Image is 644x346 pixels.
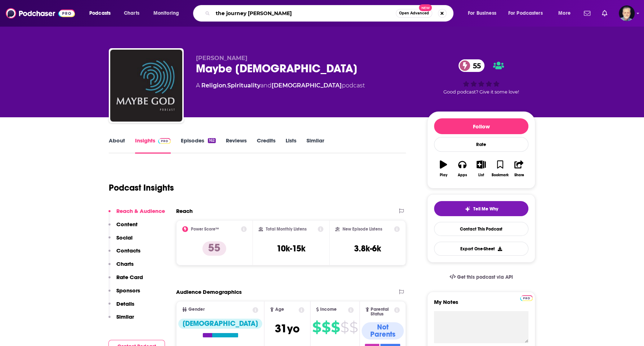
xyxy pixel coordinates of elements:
[419,4,432,11] span: New
[116,221,138,228] p: Content
[619,5,635,21] button: Show profile menu
[458,173,467,177] div: Apps
[520,294,533,301] a: Pro website
[116,287,140,294] p: Sponsors
[440,173,447,177] div: Play
[558,8,571,18] span: More
[202,241,226,256] p: 55
[227,82,260,89] a: Spirituality
[108,300,134,314] button: Details
[116,247,140,254] p: Contacts
[116,274,143,281] p: Rate Card
[473,206,498,212] span: Tell Me Why
[520,295,533,301] img: Podchaser Pro
[153,8,179,18] span: Monitoring
[124,8,139,18] span: Charts
[119,8,144,19] a: Charts
[176,288,242,295] h2: Audience Demographics
[116,313,134,320] p: Similar
[108,208,165,221] button: Reach & Audience
[396,9,432,18] button: Open AdvancedNew
[581,7,593,19] a: Show notifications dropdown
[399,12,429,15] span: Open Advanced
[444,268,519,286] a: Get this podcast via API
[109,137,125,154] a: About
[286,137,296,154] a: Lists
[108,247,140,260] button: Contacts
[354,243,381,254] h3: 3.8k-6k
[6,6,75,20] img: Podchaser - Follow, Share and Rate Podcasts
[434,242,528,256] button: Export One-Sheet
[459,59,484,72] a: 55
[191,227,219,232] h2: Power Score™
[463,8,505,19] button: open menu
[109,182,174,193] h1: Podcast Insights
[331,322,340,333] span: $
[514,173,524,177] div: Share
[201,82,226,89] a: Religion
[434,156,453,182] button: Play
[196,81,365,90] div: A podcast
[116,208,165,214] p: Reach & Audience
[176,208,193,214] h2: Reach
[340,322,349,333] span: $
[434,222,528,236] a: Contact This Podcast
[468,8,496,18] span: For Business
[260,82,272,89] span: and
[89,8,111,18] span: Podcasts
[508,8,543,18] span: For Podcasters
[434,201,528,216] button: tell me why sparkleTell Me Why
[349,322,358,333] span: $
[492,173,509,177] div: Bookmark
[178,319,262,329] div: [DEMOGRAPHIC_DATA]
[443,89,519,95] span: Good podcast? Give it some love!
[434,299,528,311] label: My Notes
[110,50,182,122] img: Maybe God
[158,138,171,144] img: Podchaser Pro
[116,300,134,307] p: Details
[427,55,535,99] div: 55Good podcast? Give it some love!
[188,307,205,312] span: Gender
[434,118,528,134] button: Follow
[466,59,484,72] span: 55
[148,8,188,19] button: open menu
[478,173,484,177] div: List
[343,227,382,232] h2: New Episode Listens
[116,234,133,241] p: Social
[181,137,216,154] a: Episodes162
[275,307,284,312] span: Age
[465,206,470,212] img: tell me why sparkle
[453,156,471,182] button: Apps
[226,137,247,154] a: Reviews
[108,313,134,327] button: Similar
[619,5,635,21] img: User Profile
[196,55,247,62] span: [PERSON_NAME]
[510,156,528,182] button: Share
[108,234,133,247] button: Social
[84,8,120,19] button: open menu
[599,7,610,19] a: Show notifications dropdown
[275,322,300,336] span: 31 yo
[472,156,491,182] button: List
[307,137,324,154] a: Similar
[434,137,528,152] div: Rate
[266,227,307,232] h2: Total Monthly Listens
[226,82,227,89] span: ,
[504,8,553,19] button: open menu
[457,274,513,280] span: Get this podcast via API
[108,221,138,234] button: Content
[619,5,635,21] span: Logged in as JonesLiterary
[116,260,134,267] p: Charts
[108,274,143,287] button: Rate Card
[312,322,321,333] span: $
[322,322,330,333] span: $
[371,307,393,317] span: Parental Status
[208,138,216,143] div: 162
[213,8,396,19] input: Search podcasts, credits, & more...
[108,287,140,300] button: Sponsors
[553,8,580,19] button: open menu
[491,156,509,182] button: Bookmark
[108,260,134,274] button: Charts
